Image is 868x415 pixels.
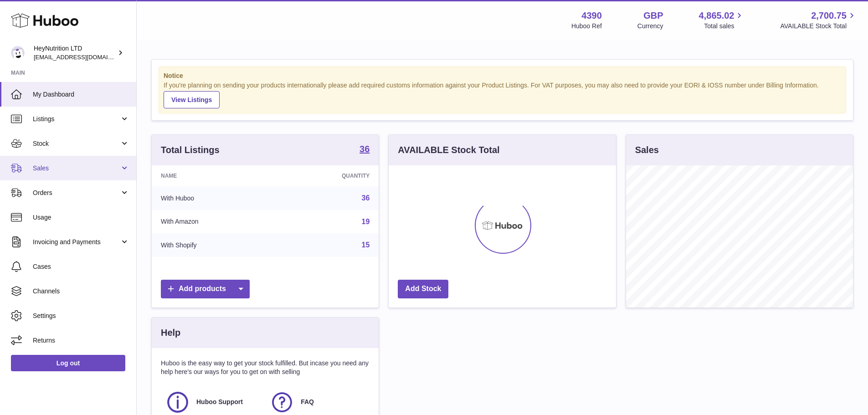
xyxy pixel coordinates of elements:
div: Huboo Ref [571,22,602,31]
strong: GBP [643,10,663,22]
a: Add products [161,280,250,298]
h3: Help [161,327,180,339]
span: Huboo Support [196,398,243,406]
td: With Shopify [152,233,276,257]
span: My Dashboard [33,90,129,99]
strong: Notice [164,72,841,80]
span: Usage [33,213,129,222]
strong: 4390 [581,10,602,22]
a: Log out [11,355,125,371]
th: Quantity [276,165,379,186]
td: With Amazon [152,210,276,234]
a: 36 [360,144,370,155]
span: 2,700.75 [811,10,847,22]
a: 2,700.75 AVAILABLE Stock Total [780,10,857,31]
td: With Huboo [152,186,276,210]
a: 19 [362,218,370,225]
strong: 36 [360,144,370,154]
span: FAQ [301,398,314,406]
span: [EMAIL_ADDRESS][DOMAIN_NAME] [34,53,134,61]
span: 4,865.02 [699,10,734,22]
span: Invoicing and Payments [33,238,120,246]
a: 4,865.02 Total sales [699,10,745,31]
span: Settings [33,312,129,320]
th: Name [152,165,276,186]
span: Cases [33,262,129,271]
h3: AVAILABLE Stock Total [398,144,499,156]
img: internalAdmin-4390@internal.huboo.com [11,46,25,60]
span: AVAILABLE Stock Total [780,22,857,31]
div: HeyNutrition LTD [34,44,116,61]
a: Huboo Support [165,390,261,415]
a: 15 [362,241,370,249]
span: Listings [33,115,120,123]
span: Channels [33,287,129,296]
span: Stock [33,139,120,148]
a: View Listings [164,91,220,108]
div: If you're planning on sending your products internationally please add required customs informati... [164,81,841,108]
span: Orders [33,189,120,197]
div: Currency [637,22,663,31]
p: Huboo is the easy way to get your stock fulfilled. But incase you need any help here's our ways f... [161,359,370,376]
span: Returns [33,336,129,345]
a: FAQ [270,390,365,415]
h3: Sales [635,144,659,156]
a: 36 [362,194,370,202]
span: Sales [33,164,120,173]
a: Add Stock [398,280,448,298]
span: Total sales [704,22,745,31]
h3: Total Listings [161,144,220,156]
